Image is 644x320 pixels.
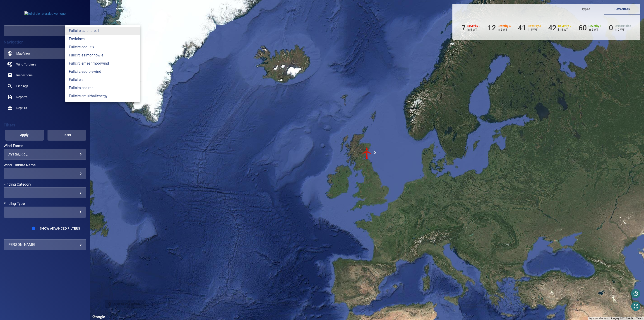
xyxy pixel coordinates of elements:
a: fullcircle [65,76,140,84]
a: fullcirclealphareal [65,27,140,35]
a: fullcirclecairnhill [65,84,140,92]
a: fullcirclesorbiewind [65,68,140,76]
a: fullcirclesimonhowie [65,51,140,59]
a: fullcirclemeanmoorwind [65,59,140,68]
a: fullcircleequitix [65,43,140,51]
a: fullcirclemuirhallenergy [65,92,140,100]
a: fredolsen [65,35,140,43]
